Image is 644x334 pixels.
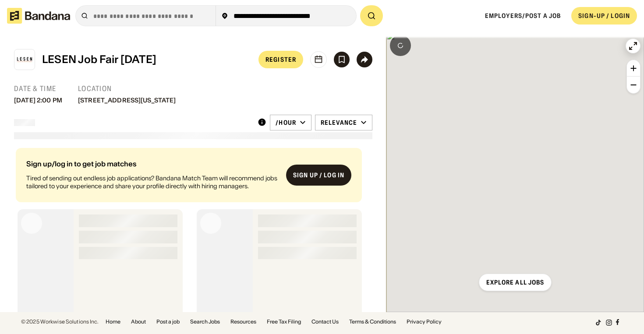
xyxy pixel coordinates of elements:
[578,12,630,20] div: SIGN-UP / LOGIN
[349,319,396,324] a: Terms & Conditions
[407,319,442,324] a: Privacy Policy
[321,119,357,127] div: Relevance
[311,319,339,324] a: Contact Us
[131,319,146,324] a: About
[21,319,99,324] div: © 2025 Workwise Solutions Inc.
[7,8,70,24] img: Bandana logotype
[230,319,256,324] a: Resources
[78,84,185,93] div: Location
[293,171,344,179] div: Sign up / Log in
[14,144,372,312] div: grid
[485,12,561,20] a: Employers/Post a job
[486,279,545,285] div: Explore all jobs
[106,319,120,324] a: Home
[26,174,279,190] div: Tired of sending out endless job applications? Bandana Match Team will recommend jobs tailored to...
[156,319,180,324] a: Post a job
[78,97,176,104] div: [STREET_ADDRESS][US_STATE]
[14,49,35,70] a: Lower East Side Employment Network (LESEN) logo
[14,97,62,104] div: [DATE] 2:00 PM
[42,53,156,66] div: LESEN Job Fair [DATE]
[276,119,296,127] div: /hour
[26,160,279,167] div: Sign up/log in to get job matches
[190,319,220,324] a: Search Jobs
[14,84,71,93] div: Date & Time
[267,319,301,324] a: Free Tax Filing
[14,49,35,70] img: Lower East Side Employment Network (LESEN) logo
[265,56,296,63] div: Register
